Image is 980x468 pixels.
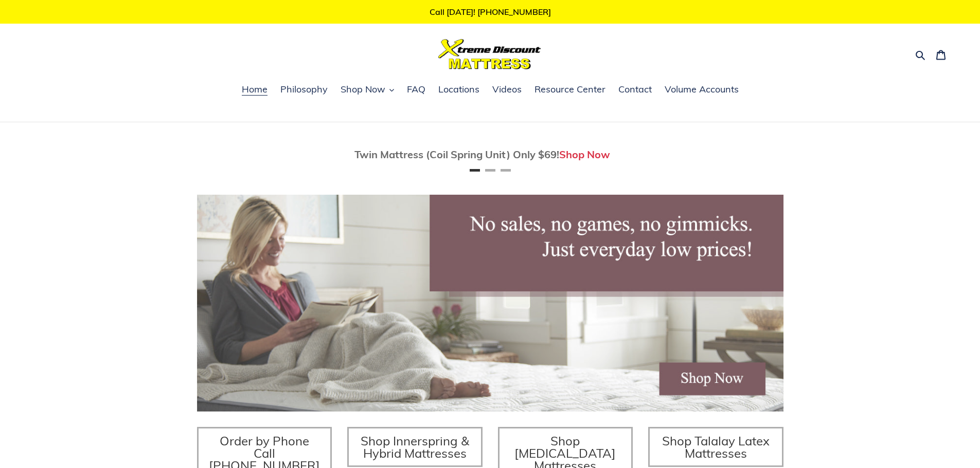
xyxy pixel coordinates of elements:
a: FAQ [402,82,431,98]
a: Shop Now [559,148,610,161]
img: herobannermay2022-1652879215306_1200x.jpg [197,195,783,411]
button: Page 3 [501,169,511,172]
a: Shop Talalay Latex Mattresses [648,427,783,467]
span: Shop Now [341,83,385,96]
span: Shop Talalay Latex Mattresses [662,433,770,461]
button: Shop Now [335,82,399,98]
img: Xtreme Discount Mattress [438,39,541,69]
span: Contact [618,83,652,96]
a: Home [237,82,273,98]
a: Volume Accounts [660,82,744,98]
span: Videos [492,83,522,96]
span: Philosophy [280,83,328,96]
a: Shop Innerspring & Hybrid Mattresses [347,427,483,467]
span: Home [242,83,268,96]
a: Contact [613,82,657,98]
span: Shop Innerspring & Hybrid Mattresses [361,433,469,461]
a: Resource Center [529,82,611,98]
button: Page 2 [485,169,495,172]
button: Page 1 [470,169,480,172]
a: Locations [433,82,485,98]
span: Resource Center [534,83,605,96]
span: FAQ [407,83,425,96]
a: Philosophy [275,82,333,98]
span: Volume Accounts [665,83,739,96]
a: Videos [487,82,527,98]
span: Twin Mattress (Coil Spring Unit) Only $69! [354,148,559,161]
span: Locations [438,83,479,96]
